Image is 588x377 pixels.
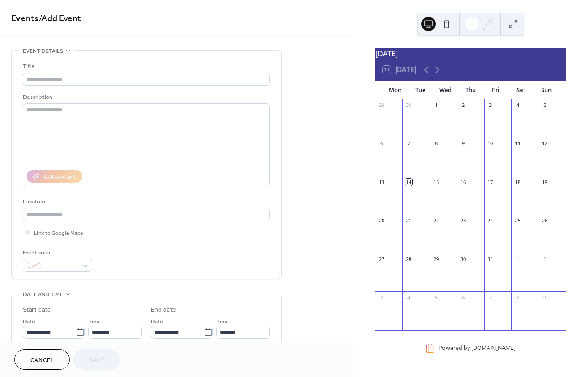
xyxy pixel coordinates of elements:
[514,179,521,185] div: 18
[542,140,548,147] div: 12
[23,62,268,71] div: Title
[533,81,559,99] div: Sun
[460,102,466,109] div: 2
[460,294,466,301] div: 6
[433,294,439,301] div: 5
[23,290,63,299] span: Date and time
[487,217,494,224] div: 24
[487,179,494,185] div: 17
[433,140,439,147] div: 8
[471,345,515,352] a: [DOMAIN_NAME]
[487,102,494,109] div: 3
[151,317,163,326] span: Date
[460,217,466,224] div: 23
[23,305,51,315] div: Start date
[34,229,83,238] span: Link to Google Maps
[487,256,494,262] div: 31
[433,217,439,224] div: 22
[378,102,385,109] div: 29
[23,46,63,56] span: Event details
[514,294,521,301] div: 8
[30,356,54,365] span: Cancel
[216,317,229,326] span: Time
[405,179,412,185] div: 14
[514,102,521,109] div: 4
[542,256,548,262] div: 2
[487,294,494,301] div: 7
[151,305,176,315] div: End date
[508,81,533,99] div: Sat
[433,102,439,109] div: 1
[458,81,483,99] div: Thu
[378,294,385,301] div: 3
[433,179,439,185] div: 15
[405,217,412,224] div: 21
[39,10,81,28] span: / Add Event
[23,317,35,326] span: Date
[378,179,385,185] div: 13
[433,81,458,99] div: Wed
[88,317,101,326] span: Time
[438,345,515,352] div: Powered by
[11,10,39,28] a: Events
[460,179,466,185] div: 16
[14,349,70,370] button: Cancel
[514,217,521,224] div: 25
[405,102,412,109] div: 30
[514,140,521,147] div: 11
[408,81,433,99] div: Tue
[23,197,268,207] div: Location
[542,217,548,224] div: 26
[514,256,521,262] div: 1
[378,217,385,224] div: 20
[460,140,466,147] div: 9
[378,256,385,262] div: 27
[23,248,91,257] div: Event color
[378,140,385,147] div: 6
[375,48,566,59] div: [DATE]
[542,294,548,301] div: 9
[542,102,548,109] div: 5
[460,256,466,262] div: 30
[383,81,408,99] div: Mon
[542,179,548,185] div: 19
[405,294,412,301] div: 4
[405,140,412,147] div: 7
[23,92,268,102] div: Description
[433,256,439,262] div: 29
[487,140,494,147] div: 10
[483,81,508,99] div: Fri
[405,256,412,262] div: 28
